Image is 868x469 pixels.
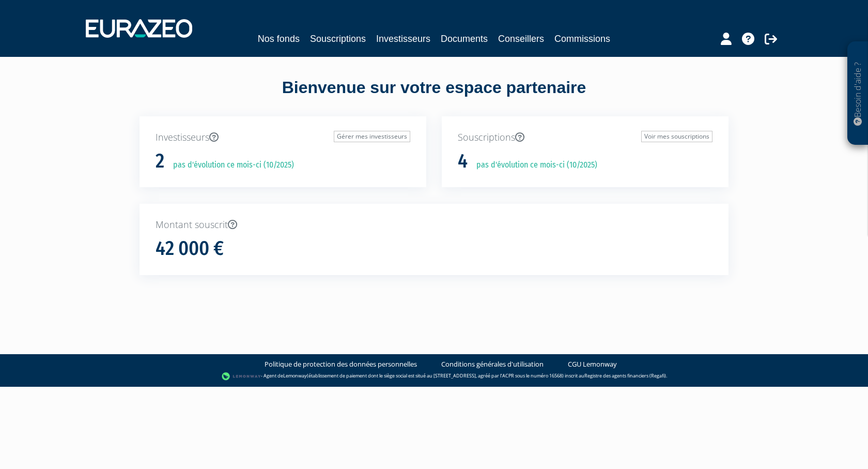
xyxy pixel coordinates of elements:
img: 1732889491-logotype_eurazeo_blanc_rvb.png [86,19,192,38]
div: - Agent de (établissement de paiement dont le siège social est situé au [STREET_ADDRESS], agréé p... [10,371,858,382]
a: Registre des agents financiers (Regafi) [584,372,666,379]
div: Bienvenue sur votre espace partenaire [132,76,736,116]
a: CGU Lemonway [568,359,617,369]
p: pas d'évolution ce mois-ci (10/2025) [166,159,294,171]
a: Conseillers [498,32,544,46]
p: pas d'évolution ce mois-ci (10/2025) [469,159,597,171]
h1: 42 000 € [156,238,224,260]
p: Montant souscrit [156,218,712,232]
img: logo-lemonway.png [222,371,261,382]
p: Souscriptions [458,131,712,144]
h1: 2 [156,150,164,172]
a: Commissions [554,32,610,46]
p: Besoin d'aide ? [852,47,864,140]
a: Investisseurs [376,32,430,46]
a: Souscriptions [310,32,366,46]
a: Politique de protection des données personnelles [265,359,417,369]
a: Documents [441,32,488,46]
p: Investisseurs [156,131,410,144]
a: Nos fonds [258,32,300,46]
h1: 4 [458,150,468,172]
a: Gérer mes investisseurs [334,131,410,142]
a: Lemonway [283,372,307,379]
a: Conditions générales d'utilisation [441,359,544,369]
a: Voir mes souscriptions [641,131,712,142]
